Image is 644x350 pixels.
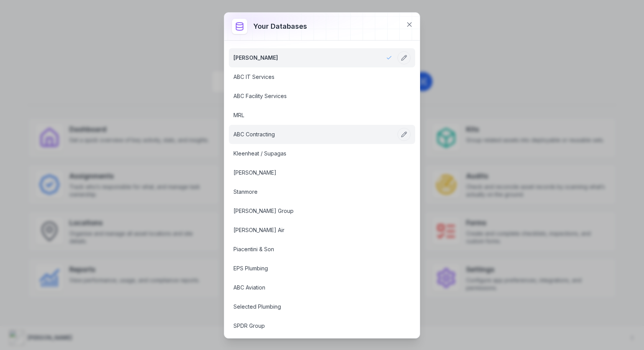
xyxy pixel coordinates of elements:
[233,245,392,253] a: Piacentini & Son
[233,131,392,138] a: ABC Contracting
[233,226,392,234] a: [PERSON_NAME] Air
[253,21,307,32] h3: Your databases
[233,207,392,215] a: [PERSON_NAME] Group
[233,303,392,311] a: Selected Plumbing
[233,188,392,196] a: Stanmore
[233,73,392,81] a: ABC IT Services
[233,111,392,119] a: MRL
[233,92,392,100] a: ABC Facility Services
[233,284,392,291] a: ABC Aviation
[233,169,392,177] a: [PERSON_NAME]
[233,54,392,62] a: [PERSON_NAME]
[233,322,392,330] a: SPDR Group
[233,265,392,272] a: EPS Plumbing
[233,150,392,157] a: Kleenheat / Supagas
